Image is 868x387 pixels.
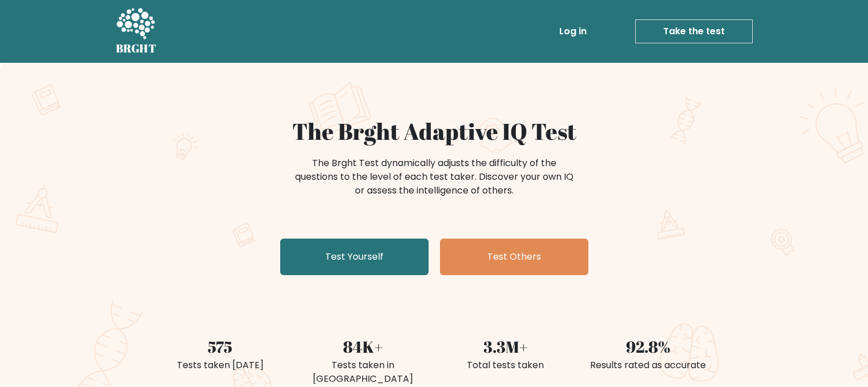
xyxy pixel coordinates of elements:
div: 84K+ [298,334,427,358]
a: Log in [555,20,591,43]
a: Test Others [440,239,588,275]
div: The Brght Test dynamically adjusts the difficulty of the questions to the level of each test take... [292,156,577,197]
h1: The Brght Adaptive IQ Test [156,118,713,145]
div: Tests taken [DATE] [156,358,285,372]
div: Total tests taken [441,358,570,372]
div: 575 [156,334,285,358]
div: Results rated as accurate [584,358,713,372]
div: Tests taken in [GEOGRAPHIC_DATA] [298,358,427,386]
a: BRGHT [116,5,157,58]
div: 3.3M+ [441,334,570,358]
h5: BRGHT [116,42,157,55]
a: Take the test [635,19,753,43]
a: Test Yourself [280,239,429,275]
div: 92.8% [584,334,713,358]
